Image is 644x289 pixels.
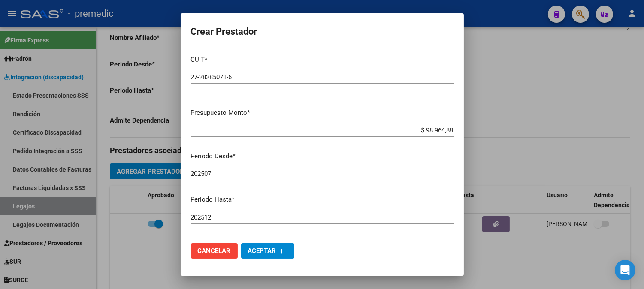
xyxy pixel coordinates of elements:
p: Periodo Hasta [191,195,454,205]
p: Presupuesto Monto [191,108,454,118]
div: Open Intercom Messenger [615,260,635,280]
p: CUIT [191,55,454,65]
button: Aceptar [241,243,294,259]
h2: Crear Prestador [191,24,454,40]
span: Aceptar [248,247,276,255]
p: Periodo Desde [191,151,454,161]
span: Cancelar [198,247,231,255]
button: Cancelar [191,243,238,259]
